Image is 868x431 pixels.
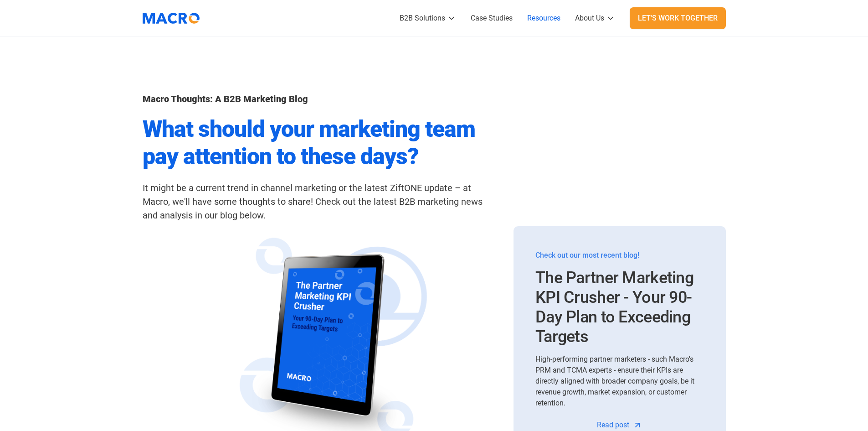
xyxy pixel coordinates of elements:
[400,13,445,24] div: B2B Solutions
[143,181,493,222] div: It might be a current trend in channel marketing or the latest ZiftONE update – at Macro, we'll h...
[143,93,493,104] h1: Macro Thoughts: A B2B Marketing Blog
[535,250,704,261] div: Check out our most recent blog!
[535,268,704,347] h3: The Partner Marketing KPI Crusher - Your 90-Day Plan to Exceeding Targets
[597,420,642,431] a: Read post
[535,354,704,409] div: High-performing partner marketers - such Macro's PRM and TCMA experts - ensure their KPIs are dir...
[535,241,704,347] a: Check out our most recent blog!The Partner Marketing KPI Crusher - Your 90-Day Plan to Exceeding ...
[638,13,718,24] div: Let's Work Together
[597,420,629,431] div: Read post
[143,115,493,170] h2: What should your marketing team pay attention to these days?
[138,7,204,30] img: Macromator Logo
[630,7,726,29] a: Let's Work Together
[143,7,206,30] a: home
[575,13,604,24] div: About Us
